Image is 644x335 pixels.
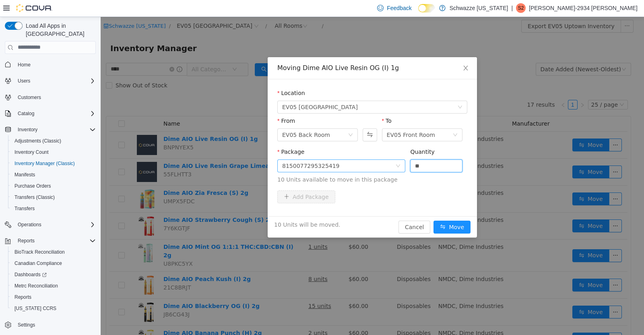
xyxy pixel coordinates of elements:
label: Location [177,73,204,79]
button: Operations [14,220,45,230]
span: Reports [14,294,31,300]
button: Purchase Orders [8,180,99,192]
a: Canadian Compliance [11,258,65,268]
button: Close [354,40,376,63]
span: Adjustments (Classic) [14,138,61,144]
p: | [511,3,513,13]
span: Transfers [11,204,96,213]
span: Inventory Manager (Classic) [11,159,96,168]
span: Customers [14,92,96,102]
span: Canadian Compliance [11,258,96,268]
i: icon: down [248,116,252,121]
button: icon: swapMove [333,204,370,217]
input: Dark Mode [418,4,435,12]
a: Reports [11,292,35,302]
i: icon: down [352,116,357,121]
span: Metrc Reconciliation [14,283,58,289]
span: Reports [11,292,96,302]
span: Inventory Manager (Classic) [14,160,75,167]
span: Operations [18,221,41,228]
span: Customers [18,94,41,101]
button: Settings [2,319,99,331]
span: EV05 Uptown [182,84,257,96]
span: Adjustments (Classic) [11,136,96,146]
button: Inventory [14,125,41,134]
button: Reports [2,235,99,246]
div: Moving Dime AIO Live Resin OG (I) 1g [177,47,367,56]
span: Catalog [18,110,34,117]
button: Users [14,76,33,86]
button: Catalog [2,108,99,119]
span: Home [18,62,31,68]
button: Reports [8,292,99,303]
a: Inventory Manager (Classic) [11,159,78,168]
a: Adjustments (Classic) [11,136,64,146]
span: Manifests [14,172,35,178]
span: Washington CCRS [11,304,96,313]
a: Manifests [11,170,38,180]
button: Reports [14,236,38,246]
button: Cancel [298,204,330,217]
span: S2 [518,3,524,13]
input: Quantity [310,143,361,155]
span: Purchase Orders [11,181,96,191]
div: EV05 Back Room [182,112,229,124]
button: Transfers [8,203,99,214]
span: [US_STATE] CCRS [14,305,56,312]
span: Dashboards [11,270,96,279]
span: BioTrack Reconciliation [14,249,65,255]
label: To [281,101,291,107]
a: Transfers [11,204,38,213]
button: BioTrack Reconciliation [8,246,99,258]
a: Dashboards [8,269,99,280]
span: Transfers (Classic) [11,192,96,202]
span: Inventory Count [14,149,49,155]
label: Package [177,132,204,138]
button: Inventory Manager (Classic) [8,158,99,169]
a: Home [14,60,34,70]
span: Inventory Count [11,147,96,157]
span: Reports [14,236,96,246]
a: Settings [14,320,38,330]
a: Dashboards [11,270,50,279]
button: Swap [262,112,276,124]
span: Transfers [14,205,35,212]
span: Inventory [18,126,37,133]
button: Operations [2,219,99,230]
span: Load All Apps in [GEOGRAPHIC_DATA] [23,22,96,38]
span: Users [14,76,96,86]
button: Catalog [14,109,37,118]
span: Purchase Orders [14,183,51,189]
button: Transfers (Classic) [8,192,99,203]
span: Users [18,78,30,84]
span: Canadian Compliance [14,260,62,267]
span: Settings [18,322,35,328]
button: Manifests [8,169,99,180]
p: [PERSON_NAME]-2934 [PERSON_NAME] [529,3,638,13]
button: Customers [2,91,99,103]
span: Inventory [14,125,96,134]
a: Transfers (Classic) [11,192,58,202]
i: icon: close [362,48,368,54]
span: Reports [18,238,35,244]
img: Cova [16,4,52,12]
button: Inventory [2,124,99,135]
a: Metrc Reconciliation [11,281,61,291]
a: Inventory Count [11,147,52,157]
label: Quantity [310,132,334,138]
div: Steven-2934 Fuentes [516,3,526,13]
span: Settings [14,320,96,330]
button: icon: plusAdd Package [177,174,235,186]
button: Canadian Compliance [8,258,99,269]
button: Inventory Count [8,147,99,158]
div: 8150077295325419 [182,143,239,155]
span: Transfers (Classic) [14,194,55,201]
span: Dashboards [14,271,47,278]
p: Schwazze [US_STATE] [450,3,508,13]
div: EV05 Front Room [286,112,334,124]
span: Operations [14,220,96,230]
span: Metrc Reconciliation [11,281,96,291]
span: Catalog [14,109,96,118]
button: [US_STATE] CCRS [8,303,99,314]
